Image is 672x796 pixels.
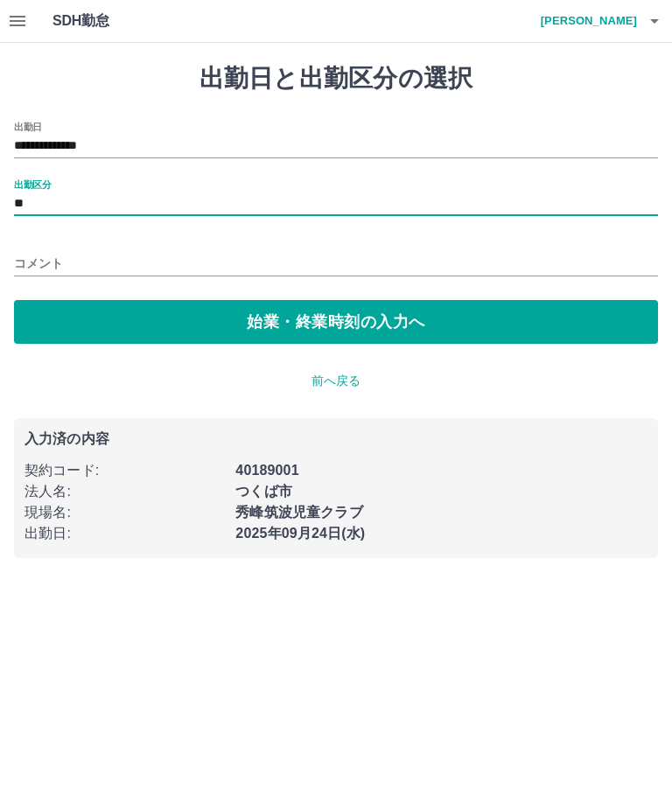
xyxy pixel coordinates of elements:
[14,372,658,390] p: 前へ戻る
[24,481,225,502] p: 法人名 :
[14,178,51,191] label: 出勤区分
[24,432,647,446] p: 入力済の内容
[235,526,365,541] b: 2025年09月24日(水)
[24,460,225,481] p: 契約コード :
[235,463,298,478] b: 40189001
[235,505,362,520] b: 秀峰筑波児童クラブ
[14,64,658,94] h1: 出勤日と出勤区分の選択
[24,502,225,523] p: 現場名 :
[14,300,658,344] button: 始業・終業時刻の入力へ
[235,484,292,499] b: つくば市
[14,120,42,133] label: 出勤日
[24,523,225,544] p: 出勤日 :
